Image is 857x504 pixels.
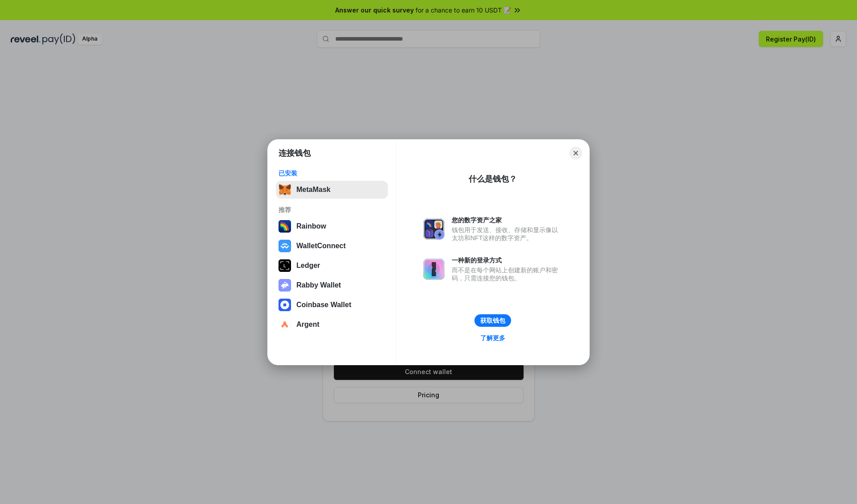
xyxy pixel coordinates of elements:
[279,148,311,158] h1: 连接钱包
[480,317,505,325] div: 获取钱包
[276,237,388,255] button: WalletConnect
[296,281,341,289] div: Rabby Wallet
[279,240,291,252] img: svg+xml,%3Csvg%20width%3D%2228%22%20height%3D%2228%22%20viewBox%3D%220%200%2028%2028%22%20fill%3D...
[276,296,388,314] button: Coinbase Wallet
[452,226,562,242] div: 钱包用于发送、接收、存储和显示像以太坊和NFT这样的数字资产。
[469,174,517,184] div: 什么是钱包？
[296,186,330,194] div: MetaMask
[423,218,445,240] img: svg+xml,%3Csvg%20xmlns%3D%22http%3A%2F%2Fwww.w3.org%2F2000%2Fsvg%22%20fill%3D%22none%22%20viewBox...
[296,321,320,329] div: Argent
[452,216,562,224] div: 您的数字资产之家
[452,266,562,282] div: 而不是在每个网站上创建新的账户和密码，只需连接您的钱包。
[452,256,562,264] div: 一种新的登录方式
[279,318,291,331] img: svg+xml,%3Csvg%20width%3D%2228%22%20height%3D%2228%22%20viewBox%3D%220%200%2028%2028%22%20fill%3D...
[276,217,388,235] button: Rainbow
[423,258,445,280] img: svg+xml,%3Csvg%20xmlns%3D%22http%3A%2F%2Fwww.w3.org%2F2000%2Fsvg%22%20fill%3D%22none%22%20viewBox...
[570,147,582,159] button: Close
[279,206,385,214] div: 推荐
[279,299,291,311] img: svg+xml,%3Csvg%20width%3D%2228%22%20height%3D%2228%22%20viewBox%3D%220%200%2028%2028%22%20fill%3D...
[279,183,291,196] img: svg+xml,%3Csvg%20fill%3D%22none%22%20height%3D%2233%22%20viewBox%3D%220%200%2035%2033%22%20width%...
[296,222,326,230] div: Rainbow
[279,279,291,292] img: svg+xml,%3Csvg%20xmlns%3D%22http%3A%2F%2Fwww.w3.org%2F2000%2Fsvg%22%20fill%3D%22none%22%20viewBox...
[276,276,388,294] button: Rabby Wallet
[279,169,385,177] div: 已安装
[296,242,346,250] div: WalletConnect
[475,332,511,344] a: 了解更多
[279,220,291,233] img: svg+xml,%3Csvg%20width%3D%22120%22%20height%3D%22120%22%20viewBox%3D%220%200%20120%20120%22%20fil...
[296,301,351,309] div: Coinbase Wallet
[276,316,388,333] button: Argent
[480,334,505,342] div: 了解更多
[276,257,388,275] button: Ledger
[474,314,511,327] button: 获取钱包
[296,262,320,270] div: Ledger
[276,181,388,199] button: MetaMask
[279,259,291,272] img: svg+xml,%3Csvg%20xmlns%3D%22http%3A%2F%2Fwww.w3.org%2F2000%2Fsvg%22%20width%3D%2228%22%20height%3...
